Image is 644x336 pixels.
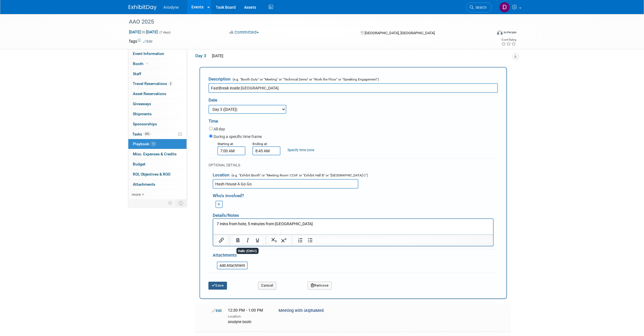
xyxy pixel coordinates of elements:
[497,30,503,34] img: Format-Inperson.png
[141,30,146,34] span: to
[209,163,498,168] div: OPTIONAL DETAILS:
[128,109,187,119] a: Shipments
[129,5,157,10] img: ExhibitDay
[128,89,187,99] a: Asset Reservations
[213,208,494,218] div: Details/Notes
[143,40,152,43] a: Edit
[365,31,435,35] span: [GEOGRAPHIC_DATA], [GEOGRAPHIC_DATA]
[213,190,498,199] div: Who's involved?
[133,152,177,156] span: Misc. Expenses & Credits
[209,282,227,290] button: Save
[213,219,493,234] iframe: Rich Text Area
[288,148,314,152] a: Specify time zone
[133,81,173,86] span: Travel Reservations
[217,236,226,244] button: Insert/edit link
[209,77,231,82] span: Description
[133,51,164,56] span: Event Information
[129,38,152,44] td: Tags
[231,77,379,81] span: (e.g. "Booth Duty" or "Meeting" or "Technical Demo" or "Work the Floor" or "Speaking Engagement")
[308,282,332,290] button: Remove
[128,79,187,89] a: Travel Reservations5
[305,236,315,244] button: Bullet list
[132,192,141,197] span: more
[210,54,223,58] span: [DATE]
[159,31,171,34] span: (7 days)
[279,236,289,244] button: Superscript
[128,190,187,199] a: more
[228,314,270,319] div: Location:
[269,236,279,244] button: Subscript
[143,132,151,136] span: 65%
[279,309,324,313] span: Meeting with iAlphaMed
[175,199,187,207] td: Toggle Event Tabs
[217,146,245,155] input: Start Time
[209,114,498,126] div: Time
[133,72,141,76] span: Staff
[128,179,187,189] a: Attachments
[133,172,170,176] span: ROI, Objectives & ROO
[166,199,175,207] td: Personalize Event Tab Strip
[504,30,517,34] div: In-Person
[213,172,230,178] span: Location
[209,93,324,105] div: Date
[133,142,156,146] span: Playbook
[133,162,145,166] span: Budget
[228,319,270,325] div: Anodyne booth
[128,119,187,129] a: Sponsorships
[253,236,262,244] button: Underline
[133,91,166,96] span: Asset Reservations
[499,2,510,13] img: Dawn Jozwiak
[133,122,157,126] span: Sponsorships
[243,236,252,244] button: Italic
[252,142,268,146] small: Ending at:
[233,236,243,244] button: Bold
[214,126,225,132] label: All day
[128,159,187,169] a: Budget
[214,134,262,139] label: During a specific time frame
[213,252,248,260] div: Attachments
[212,309,222,313] a: Edit
[228,29,261,35] button: Committed
[128,129,187,139] a: Tasks65%
[168,82,173,86] span: 5
[217,142,234,146] small: Starting at:
[128,139,187,149] a: Playbook10
[128,149,187,159] a: Misc. Expenses & Credits
[150,142,156,146] span: 10
[296,236,305,244] button: Numbered list
[133,112,152,116] span: Shipments
[133,182,155,187] span: Attachments
[129,29,158,34] span: [DATE] [DATE]
[501,38,516,41] div: Event Rating
[146,62,149,65] i: Booth reservation complete
[252,146,281,155] input: End Time
[466,3,492,12] a: Search
[128,99,187,109] a: Giveaways
[128,69,187,79] a: Staff
[195,53,209,59] span: Day 3
[474,5,487,10] span: Search
[258,282,276,290] button: Cancel
[128,59,187,69] a: Booth
[128,49,187,59] a: Event Information
[459,29,517,38] div: Event Format
[132,132,151,136] span: Tasks
[128,169,187,179] a: ROI, Objectives & ROO
[230,173,368,177] span: (e.g. "Exhibit Booth" or "Meeting Room 123A" or "Exhibit Hall B" or "[GEOGRAPHIC_DATA] C")
[133,61,150,66] span: Booth
[163,5,179,10] span: Anodyne
[228,308,263,313] span: 12:30 PM - 1:00 PM
[133,102,151,106] span: Giveaways
[127,17,484,27] div: AAO 2025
